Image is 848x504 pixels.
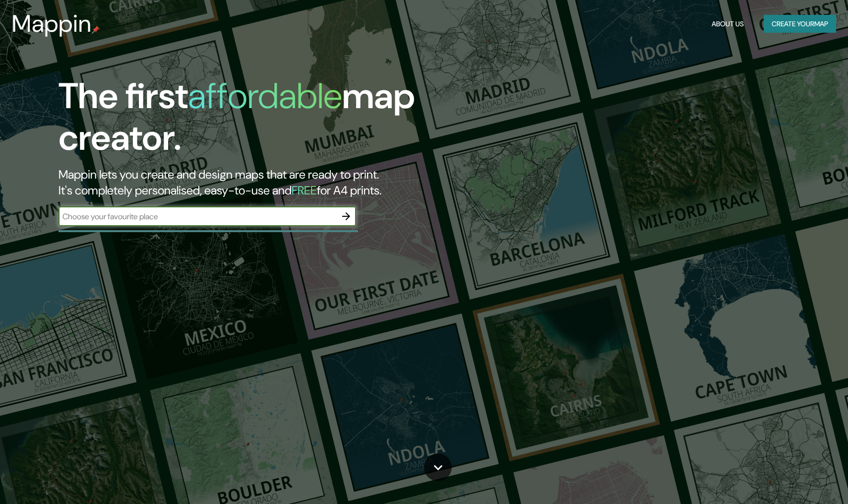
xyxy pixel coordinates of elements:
h2: Mappin lets you create and design maps that are ready to print. It's completely personalised, eas... [59,167,483,198]
input: Choose your favourite place [59,211,336,222]
iframe: Help widget launcher [760,465,837,493]
h3: Mappin [12,10,92,38]
button: Create yourmap [764,15,836,33]
h1: The first map creator. [59,75,483,167]
img: mappin-pin [92,26,100,34]
button: About Us [708,15,748,33]
h5: FREE [292,183,317,198]
h1: affordable [188,73,342,119]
